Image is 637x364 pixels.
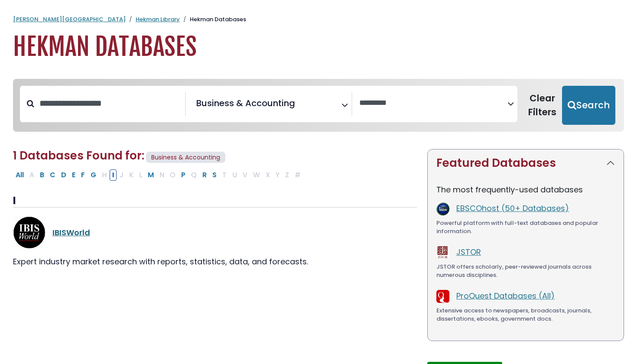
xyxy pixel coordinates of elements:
textarea: Search [297,101,303,110]
a: EBSCOhost (50+ Databases) [456,203,569,214]
button: Filter Results D [58,169,69,181]
button: Filter Results R [200,169,209,181]
button: Filter Results F [78,169,88,181]
input: Search database by title or keyword [34,96,185,110]
div: Expert industry market research with reports, statistics, data, and forecasts. [13,256,417,267]
div: JSTOR offers scholarly, peer-reviewed journals across numerous disciplines. [436,263,615,279]
div: Alpha-list to filter by first letter of database name [13,169,304,180]
div: Extensive access to newspapers, broadcasts, journals, dissertations, ebooks, government docs. [436,306,615,323]
button: Filter Results M [145,169,156,181]
button: Filter Results B [37,169,47,181]
p: The most frequently-used databases [436,184,615,195]
button: Filter Results I [110,169,117,181]
span: Business & Accounting [146,152,225,163]
button: All [13,169,26,181]
h1: Hekman Databases [13,32,624,62]
span: 1 Databases Found for: [13,148,144,163]
button: Featured Databases [428,149,624,177]
li: Hekman Databases [180,15,246,24]
button: Filter Results P [179,169,188,181]
li: Business & Accounting [193,97,295,110]
button: Submit for Search Results [562,86,615,125]
textarea: Search [359,99,507,108]
button: Filter Results E [69,169,78,181]
button: Clear Filters [523,86,562,125]
a: Hekman Library [136,15,180,23]
a: ProQuest Databases (All) [456,290,555,301]
a: [PERSON_NAME][GEOGRAPHIC_DATA] [13,15,126,23]
div: Powerful platform with full-text databases and popular information. [436,219,615,236]
nav: breadcrumb [13,15,624,24]
button: Filter Results C [47,169,58,181]
h3: I [13,195,417,208]
a: JSTOR [456,247,481,257]
span: Business & Accounting [196,97,295,110]
button: Filter Results S [210,169,219,181]
a: IBISWorld [52,227,90,238]
nav: Search filters [13,79,624,132]
button: Filter Results G [88,169,99,181]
